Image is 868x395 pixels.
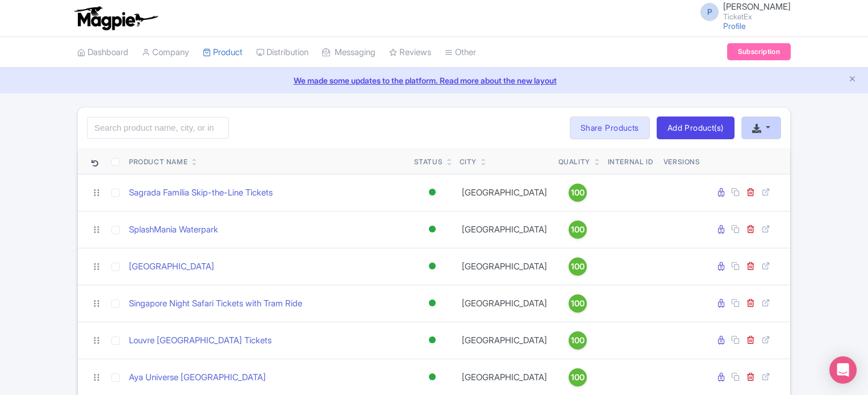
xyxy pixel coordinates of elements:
a: 100 [558,257,597,276]
span: [PERSON_NAME] [723,1,791,12]
div: Active [427,258,438,275]
a: Aya Universe [GEOGRAPHIC_DATA] [129,371,266,384]
span: 100 [571,334,585,347]
a: Louvre [GEOGRAPHIC_DATA] Tickets [129,334,272,347]
div: Product Name [129,157,187,167]
a: Company [142,37,189,68]
td: [GEOGRAPHIC_DATA] [455,174,554,211]
span: P [700,3,719,21]
a: Other [445,37,476,68]
th: Versions [659,148,705,174]
a: 100 [558,221,597,239]
a: Messaging [322,37,375,68]
a: We made some updates to the platform. Read more about the new layout [7,74,861,86]
a: 100 [558,331,597,350]
a: Share Products [570,117,650,139]
div: Active [427,221,438,238]
input: Search product name, city, or interal id [87,117,229,139]
small: TicketEx [723,13,791,20]
td: [GEOGRAPHIC_DATA] [455,285,554,322]
span: 100 [571,297,585,310]
div: Active [427,332,438,348]
div: Active [427,369,438,385]
div: Quality [558,157,590,167]
div: Active [427,184,438,201]
img: logo-ab69f6fb50320c5b225c76a69d11143b.png [72,6,160,31]
a: P [PERSON_NAME] TicketEx [694,2,791,20]
a: Distribution [256,37,308,68]
div: Active [427,295,438,311]
button: Close announcement [848,73,857,86]
a: Dashboard [77,37,128,68]
a: Subscription [727,43,791,60]
a: 100 [558,294,597,313]
a: Sagrada Família Skip-the-Line Tickets [129,186,273,199]
a: Profile [723,21,746,31]
a: [GEOGRAPHIC_DATA] [129,260,214,273]
a: 100 [558,184,597,202]
div: Open Intercom Messenger [829,356,857,384]
td: [GEOGRAPHIC_DATA] [455,248,554,285]
td: [GEOGRAPHIC_DATA] [455,322,554,359]
a: Add Product(s) [657,117,735,139]
span: 100 [571,371,585,384]
a: SplashMania Waterpark [129,223,218,236]
a: Product [203,37,243,68]
a: 100 [558,368,597,386]
div: City [460,157,477,167]
th: Internal ID [602,148,659,174]
a: Reviews [389,37,431,68]
span: 100 [571,260,585,273]
a: Singapore Night Safari Tickets with Tram Ride [129,297,302,310]
div: Status [414,157,443,167]
td: [GEOGRAPHIC_DATA] [455,211,554,248]
span: 100 [571,186,585,199]
span: 100 [571,223,585,236]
